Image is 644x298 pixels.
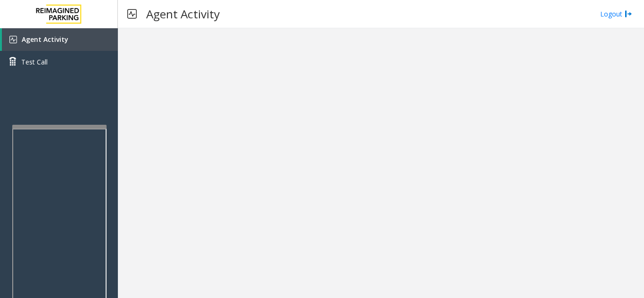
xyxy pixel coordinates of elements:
[625,9,632,19] img: logout
[9,36,17,43] img: 'icon'
[2,28,118,51] a: Agent Activity
[22,35,68,44] span: Agent Activity
[141,2,224,25] h3: Agent Activity
[600,9,632,19] a: Logout
[127,2,137,25] img: pageIcon
[21,57,48,67] span: Test Call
